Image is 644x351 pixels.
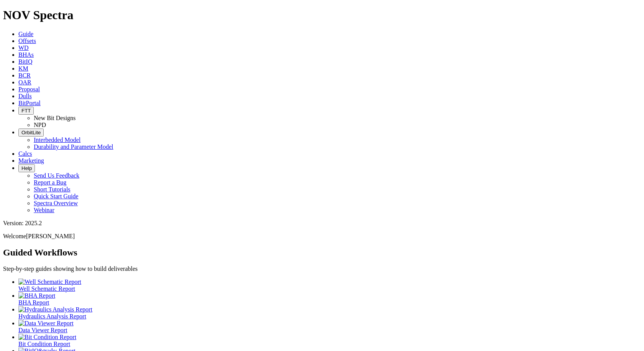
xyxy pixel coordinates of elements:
[18,285,75,292] span: Well Schematic Report
[18,306,641,320] a: Hydraulics Analysis Report Hydraulics Analysis Report
[18,100,41,106] a: BitPortal
[18,79,31,86] a: OAR
[18,86,40,92] a: Proposal
[34,186,71,193] a: Short Tutorials
[18,58,32,65] a: BitIQ
[26,233,75,239] span: [PERSON_NAME]
[18,320,74,327] img: Data Viewer Report
[18,299,49,306] span: BHA Report
[18,292,55,299] img: BHA Report
[3,265,641,272] p: Step-by-step guides showing how to build deliverables
[34,172,79,179] a: Send Us Feedback
[18,44,29,51] a: WD
[18,107,34,115] button: FTT
[18,278,81,285] img: Well Schematic Report
[18,129,44,137] button: OrbitLite
[34,115,76,121] a: New Bit Designs
[34,143,113,150] a: Durability and Parameter Model
[18,306,92,313] img: Hydraulics Analysis Report
[3,247,641,258] h2: Guided Workflows
[18,341,70,347] span: Bit Condition Report
[18,93,32,99] a: Dulls
[34,179,66,186] a: Report a Bug
[34,207,54,213] a: Webinar
[18,320,641,333] a: Data Viewer Report Data Viewer Report
[21,165,32,171] span: Help
[3,8,641,22] h1: NOV Spectra
[18,334,641,347] a: Bit Condition Report Bit Condition Report
[34,137,80,143] a: Interbedded Model
[18,164,35,172] button: Help
[34,193,78,199] a: Quick Start Guide
[18,72,31,79] a: BCR
[3,233,641,240] p: Welcome
[18,313,86,320] span: Hydraulics Analysis Report
[34,200,78,206] a: Spectra Overview
[34,122,46,128] a: NPD
[18,334,76,341] img: Bit Condition Report
[18,327,67,333] span: Data Viewer Report
[18,157,44,164] a: Marketing
[18,292,641,306] a: BHA Report BHA Report
[3,220,641,227] div: Version: 2025.2
[18,31,33,37] a: Guide
[18,65,28,72] a: KM
[21,130,41,135] span: OrbitLite
[18,51,34,58] a: BHAs
[18,150,32,157] a: Calcs
[18,278,641,292] a: Well Schematic Report Well Schematic Report
[21,108,31,114] span: FTT
[18,38,36,44] a: Offsets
